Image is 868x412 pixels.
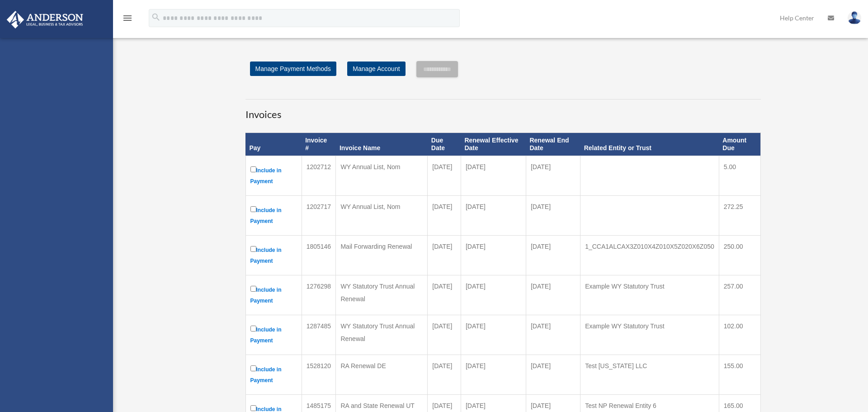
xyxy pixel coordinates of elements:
label: Include in Payment [250,324,297,346]
td: [DATE] [526,195,580,235]
td: 1_CCA1ALCAX3Z010X4Z010X5Z020X6Z050 [580,235,719,275]
div: WY Statutory Trust Annual Renewal [340,280,423,305]
td: Test [US_STATE] LLC [580,355,719,394]
td: 1287485 [302,315,336,355]
input: Include in Payment [250,246,256,252]
td: [DATE] [428,355,461,394]
td: [DATE] [428,195,461,235]
td: 250.00 [719,235,760,275]
th: Due Date [428,133,461,156]
a: Manage Account [347,62,405,76]
input: Include in Payment [250,166,256,172]
a: menu [122,16,133,24]
th: Renewal End Date [526,133,580,156]
td: 1528120 [302,355,336,394]
th: Invoice # [302,133,336,156]
td: Example WY Statutory Trust [580,275,719,315]
td: [DATE] [526,235,580,275]
td: [DATE] [428,235,461,275]
td: [DATE] [428,156,461,195]
img: Anderson Advisors Platinum Portal [4,11,86,28]
label: Include in Payment [250,284,297,306]
th: Renewal Effective Date [461,133,526,156]
label: Include in Payment [250,165,297,187]
th: Amount Due [719,133,760,156]
td: 5.00 [719,156,760,195]
td: Example WY Statutory Trust [580,315,719,355]
td: 102.00 [719,315,760,355]
div: Mail Forwarding Renewal [340,240,423,253]
i: search [151,12,161,22]
input: Include in Payment [250,286,256,292]
th: Pay [245,133,302,156]
td: [DATE] [461,315,526,355]
td: 1202712 [302,156,336,195]
div: WY Annual List, Nom [340,161,423,173]
div: WY Statutory Trust Annual Renewal [340,320,423,345]
label: Include in Payment [250,244,297,266]
td: 272.25 [719,195,760,235]
div: RA Renewal DE [340,360,423,372]
td: 155.00 [719,355,760,394]
input: Include in Payment [250,405,256,411]
td: [DATE] [526,315,580,355]
td: [DATE] [461,355,526,394]
h3: Invoices [245,99,761,122]
div: RA and State Renewal UT [340,399,423,412]
td: [DATE] [461,195,526,235]
input: Include in Payment [250,326,256,331]
td: 1276298 [302,275,336,315]
td: [DATE] [461,235,526,275]
td: [DATE] [428,275,461,315]
a: Manage Payment Methods [250,62,336,76]
td: 1805146 [302,235,336,275]
td: [DATE] [428,315,461,355]
label: Include in Payment [250,364,297,386]
img: User Pic [848,11,861,24]
td: [DATE] [526,355,580,394]
th: Invoice Name [336,133,428,156]
td: [DATE] [526,275,580,315]
input: Include in Payment [250,365,256,371]
td: [DATE] [461,156,526,195]
th: Related Entity or Trust [580,133,719,156]
td: [DATE] [461,275,526,315]
i: menu [122,13,133,24]
td: 257.00 [719,275,760,315]
div: WY Annual List, Nom [340,200,423,213]
label: Include in Payment [250,204,297,227]
input: Include in Payment [250,206,256,212]
td: 1202717 [302,195,336,235]
td: [DATE] [526,156,580,195]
